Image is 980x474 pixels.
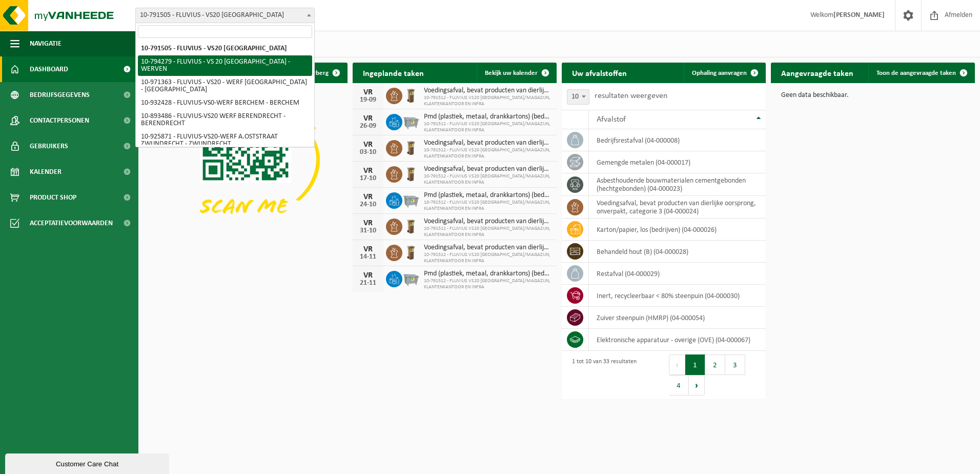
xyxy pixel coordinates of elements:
span: Voedingsafval, bevat producten van dierlijke oorsprong, onverpakt, categorie 3 [424,87,552,95]
li: 10-925871 - FLUVIUS-VS20-WERF A.OSTSTRAAT ZWIJNDRECHT - ZWIJNDRECHT [138,130,312,151]
img: WB-0140-HPE-BN-01 [402,217,420,234]
span: Navigatie [30,31,62,56]
div: VR [358,141,378,149]
li: 10-794279 - FLUVIUS - VS 20 [GEOGRAPHIC_DATA] - WERVEN [138,55,312,76]
a: Bekijk uw kalender [477,63,556,83]
a: Toon de aangevraagde taken [868,63,974,83]
span: Toon de aangevraagde taken [876,70,956,76]
h2: Ingeplande taken [353,63,434,83]
span: Gebruikers [30,133,68,159]
span: Verberg [306,70,329,76]
td: bedrijfsrestafval (04-000008) [589,129,766,151]
div: 03-10 [358,149,378,156]
span: Voedingsafval, bevat producten van dierlijke oorsprong, onverpakt, categorie 3 [424,244,552,252]
img: WB-0140-HPE-BN-01 [402,86,420,104]
img: WB-0140-HPE-BN-01 [402,139,420,156]
span: Dashboard [30,56,68,82]
td: elektronische apparatuur - overige (OVE) (04-000067) [589,329,766,351]
div: 26-09 [358,123,378,130]
img: WB-2500-GAL-GY-01 [402,191,420,208]
span: Kalender [30,159,62,185]
div: 14-11 [358,253,378,261]
td: voedingsafval, bevat producten van dierlijke oorsprong, onverpakt, categorie 3 (04-000024) [589,196,766,219]
div: 21-11 [358,280,378,287]
img: WB-0140-HPE-BN-01 [402,243,420,261]
div: VR [358,271,378,280]
div: 24-10 [358,201,378,208]
td: behandeld hout (B) (04-000028) [589,241,766,263]
span: 10-791512 - FLUVIUS VS20 [GEOGRAPHIC_DATA]/MAGAZIJN, KLANTENKANTOOR EN INFRA [424,121,552,133]
li: 10-932428 - FLUVIUS-VS0-WERF BERCHEM - BERCHEM [138,96,312,110]
span: 10-791512 - FLUVIUS VS20 [GEOGRAPHIC_DATA]/MAGAZIJN, KLANTENKANTOOR EN INFRA [424,252,552,264]
span: Voedingsafval, bevat producten van dierlijke oorsprong, onverpakt, categorie 3 [424,139,552,147]
div: VR [358,167,378,175]
span: Acceptatievoorwaarden [30,210,113,236]
button: Verberg [298,63,346,83]
span: 10-791512 - FLUVIUS VS20 [GEOGRAPHIC_DATA]/MAGAZIJN, KLANTENKANTOOR EN INFRA [424,278,552,290]
strong: [PERSON_NAME] [833,11,885,19]
span: Afvalstof [597,115,626,124]
div: 1 tot 10 van 33 resultaten [567,353,637,397]
img: WB-2500-GAL-GY-01 [402,269,420,287]
div: 19-09 [358,96,378,104]
span: Pmd (plastiek, metaal, drankkartons) (bedrijven) [424,191,552,200]
p: Geen data beschikbaar. [781,92,965,99]
img: Download de VHEPlus App [144,83,348,236]
iframe: chat widget [5,451,171,474]
div: 31-10 [358,227,378,234]
td: gemengde metalen (04-000017) [589,151,766,173]
img: WB-2500-GAL-GY-01 [402,112,420,130]
label: resultaten weergeven [595,92,667,100]
span: Pmd (plastiek, metaal, drankkartons) (bedrijven) [424,113,552,121]
td: inert, recycleerbaar < 80% steenpuin (04-000030) [589,285,766,307]
div: VR [358,114,378,123]
span: Contactpersonen [30,108,89,133]
td: restafval (04-000029) [589,263,766,285]
span: Bedrijfsgegevens [30,82,90,108]
button: 1 [685,354,705,375]
span: Voedingsafval, bevat producten van dierlijke oorsprong, onverpakt, categorie 3 [424,165,552,173]
span: Bekijk uw kalender [485,70,538,76]
span: 10-791505 - FLUVIUS - VS20 ANTWERPEN [135,8,315,23]
button: 2 [705,354,725,375]
span: 10-791505 - FLUVIUS - VS20 ANTWERPEN [136,8,314,23]
div: VR [358,88,378,96]
span: 10-791512 - FLUVIUS VS20 [GEOGRAPHIC_DATA]/MAGAZIJN, KLANTENKANTOOR EN INFRA [424,200,552,212]
div: VR [358,245,378,253]
td: asbesthoudende bouwmaterialen cementgebonden (hechtgebonden) (04-000023) [589,173,766,196]
button: Previous [669,354,685,375]
span: 10 [567,89,589,105]
div: VR [358,193,378,201]
div: VR [358,219,378,227]
a: Ophaling aanvragen [684,63,765,83]
li: 10-971363 - FLUVIUS - VS20 - WERF [GEOGRAPHIC_DATA] - [GEOGRAPHIC_DATA] [138,76,312,96]
span: Voedingsafval, bevat producten van dierlijke oorsprong, onverpakt, categorie 3 [424,218,552,226]
h2: Aangevraagde taken [771,63,864,83]
button: 4 [669,375,689,396]
span: Product Shop [30,185,76,210]
span: 10-791512 - FLUVIUS VS20 [GEOGRAPHIC_DATA]/MAGAZIJN, KLANTENKANTOOR EN INFRA [424,173,552,186]
span: 10 [567,90,589,104]
span: 10-791512 - FLUVIUS VS20 [GEOGRAPHIC_DATA]/MAGAZIJN, KLANTENKANTOOR EN INFRA [424,95,552,107]
span: 10-791512 - FLUVIUS VS20 [GEOGRAPHIC_DATA]/MAGAZIJN, KLANTENKANTOOR EN INFRA [424,147,552,160]
li: 10-893486 - FLUVIUS-VS20 WERF BERENDRECHT - BERENDRECHT [138,110,312,130]
span: Ophaling aanvragen [692,70,747,76]
span: 10-791512 - FLUVIUS VS20 [GEOGRAPHIC_DATA]/MAGAZIJN, KLANTENKANTOOR EN INFRA [424,226,552,238]
li: 10-791505 - FLUVIUS - VS20 [GEOGRAPHIC_DATA] [138,42,312,55]
span: Pmd (plastiek, metaal, drankkartons) (bedrijven) [424,270,552,278]
button: 3 [725,354,745,375]
h2: Uw afvalstoffen [562,63,637,83]
div: 17-10 [358,175,378,182]
td: karton/papier, los (bedrijven) (04-000026) [589,219,766,241]
td: zuiver steenpuin (HMRP) (04-000054) [589,307,766,329]
button: Next [689,375,705,396]
img: WB-0140-HPE-BN-01 [402,165,420,182]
